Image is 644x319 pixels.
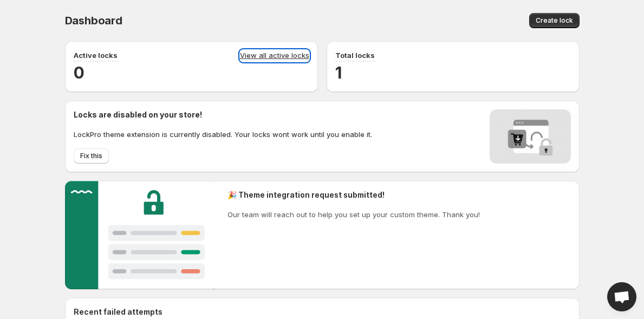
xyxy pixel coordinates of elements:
[490,109,571,164] img: Locks disabled
[74,109,372,120] h2: Locks are disabled on your store!
[74,129,372,140] p: LockPro theme extension is currently disabled. Your locks wont work until you enable it.
[227,190,480,200] h2: 🎉 Theme integration request submitted!
[74,62,309,83] h2: 0
[80,152,102,160] span: Fix this
[74,50,118,61] p: Active locks
[74,148,109,164] button: Fix this
[74,307,162,317] h2: Recent failed attempts
[65,181,215,289] img: Customer support
[536,16,573,25] span: Create lock
[65,14,122,27] span: Dashboard
[607,282,636,311] div: Open chat
[335,62,571,83] h2: 1
[529,13,580,28] button: Create lock
[227,209,480,220] p: Our team will reach out to help you set up your custom theme. Thank you!
[240,50,309,62] a: View all active locks
[335,50,375,61] p: Total locks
